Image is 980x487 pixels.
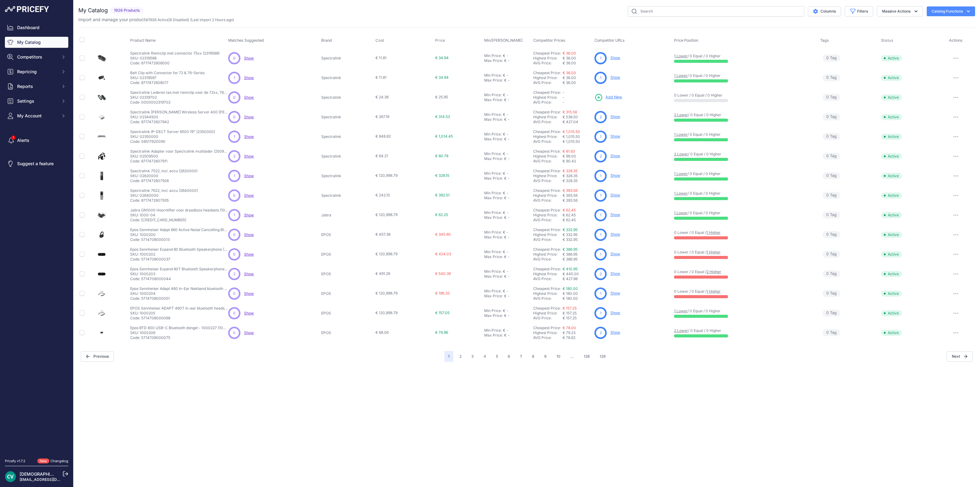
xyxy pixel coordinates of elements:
div: € [503,132,505,137]
span: Show [244,252,254,257]
button: Reports [5,81,68,92]
span: 0 [826,114,829,120]
span: € 848.82 [375,134,391,139]
div: € [504,117,507,122]
a: Cheapest Price: [533,90,561,95]
div: - [507,97,510,102]
button: Price [435,38,447,43]
span: 1926 Products [110,7,144,14]
a: Cheapest Price: [533,129,561,134]
div: Min Price: [484,53,502,58]
div: Max Price: [484,156,503,161]
div: Max Price: [484,58,503,63]
a: € 386.95 [563,247,578,252]
span: Active [881,94,902,101]
a: Show [610,114,620,119]
div: - [505,53,508,58]
span: - [563,100,564,105]
p: / 0 Equal / 0 Higher [674,152,814,157]
a: € 315.58 [563,110,577,114]
button: Filters [845,6,873,17]
div: € 1,015.50 [563,139,592,144]
div: Highest Price: [533,173,563,178]
span: € 328.35 [563,173,578,178]
a: [DEMOGRAPHIC_DATA][PERSON_NAME] der ree [DEMOGRAPHIC_DATA] [20,471,167,477]
a: € 393.56 [563,188,578,193]
span: € 538.50 [563,115,578,119]
span: Min/[PERSON_NAME] [484,38,523,43]
div: € [504,137,507,142]
a: Show [244,56,254,60]
span: 1 [600,173,601,179]
p: Code: 08517620090 [130,139,215,144]
span: Repricing [17,69,57,75]
span: € 120,998.79 [375,173,398,178]
span: Reports [17,83,57,89]
a: Cheapest Price: [533,267,561,271]
a: Show [610,134,620,139]
a: Add New [594,93,622,102]
div: - [507,156,510,161]
div: AVG Price: [533,159,563,164]
span: Show [244,115,254,119]
div: Min Price: [484,171,502,176]
div: - [505,73,508,78]
span: 2 [233,154,236,159]
a: Cheapest Price: [533,247,561,252]
p: / 0 Equal / 0 Higher [674,132,814,137]
div: € [503,112,505,117]
div: Max Price: [484,78,503,83]
div: Highest Price: [533,95,563,100]
span: My Account [17,113,57,119]
a: Show [244,232,254,237]
p: SKU: 02319588 [130,56,220,61]
p: Spectralink [321,134,367,139]
span: Tag [823,74,840,81]
div: - [505,93,508,97]
a: Suggest a feature [5,158,68,169]
span: € 314.53 [435,114,450,119]
a: Show [610,154,620,158]
a: Show [244,272,254,276]
h2: My Catalog [78,6,108,15]
div: € [504,58,507,63]
p: Spectralink [321,115,367,120]
button: Competitors [5,51,68,63]
span: 0 [826,173,829,179]
a: € 81.83 [563,149,575,154]
span: Tag [823,94,840,101]
a: Cheapest Price: [533,51,561,55]
div: - [507,176,510,181]
a: Show [244,213,254,217]
a: Show [610,252,620,256]
p: Spectralink [321,95,367,100]
a: Show [610,330,620,335]
p: Spectralink Lederen tas met riemclip voor de 72xx, 76xx en 77xx handsets. (2319702) [130,90,228,95]
div: AVG Price: [533,61,563,66]
button: Cost [375,38,385,43]
button: Go to page 5 [492,351,502,362]
span: Show [244,193,254,198]
span: Price Position [674,38,698,43]
img: Pricefy Logo [5,6,49,12]
span: Tag [823,113,840,120]
span: 0 [826,55,829,61]
span: € 1,014.45 [435,134,453,139]
span: - [563,90,564,95]
button: Go to page 7 [516,351,526,362]
div: Min Price: [484,112,502,117]
button: Next [947,351,973,362]
a: Cheapest Price: [533,188,561,193]
p: / 0 Equal / 0 Higher [674,171,814,176]
span: € 34.94 [435,55,449,60]
a: € 1,015.50 [563,129,580,134]
p: / 0 Equal / 0 Higher [674,73,814,78]
div: - [505,151,508,156]
a: 1 Lower [674,171,688,176]
div: Max Price: [484,97,503,102]
span: Show [244,330,254,335]
button: Status [881,38,895,43]
span: € 11.81 [375,75,386,80]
